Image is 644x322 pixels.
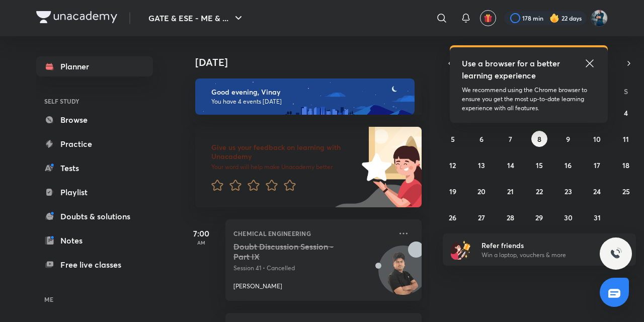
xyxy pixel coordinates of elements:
button: October 23, 2025 [560,183,576,199]
abbr: October 22, 2025 [536,187,543,196]
img: avatar [484,14,493,23]
abbr: October 26, 2025 [449,213,456,222]
abbr: October 17, 2025 [594,160,600,170]
a: Playlist [36,182,153,202]
button: October 8, 2025 [531,131,547,147]
h5: 7:00 [181,227,221,239]
abbr: October 13, 2025 [478,160,485,170]
button: October 27, 2025 [473,209,490,225]
img: streak [549,13,559,23]
img: Avatar [379,251,427,299]
h5: Use a browser for a better learning experience [462,57,562,82]
button: October 16, 2025 [560,157,576,173]
a: Browse [36,110,153,130]
abbr: October 5, 2025 [451,134,455,144]
img: evening [195,78,415,115]
a: Practice [36,134,153,154]
abbr: October 23, 2025 [565,187,572,196]
button: October 29, 2025 [531,209,547,225]
h6: ME [36,291,153,308]
button: October 5, 2025 [445,131,461,147]
button: October 20, 2025 [473,183,490,199]
img: ttu [610,248,622,260]
img: Company Logo [36,11,117,23]
a: Planner [36,56,153,76]
button: October 6, 2025 [473,131,490,147]
abbr: Saturday [624,87,628,96]
button: October 26, 2025 [445,209,461,225]
abbr: October 25, 2025 [622,187,630,196]
abbr: October 6, 2025 [479,134,484,144]
a: Free live classes [36,255,153,275]
p: Win a laptop, vouchers & more [481,251,605,260]
h6: Give us your feedback on learning with Unacademy [211,143,358,161]
button: October 7, 2025 [503,131,519,147]
abbr: October 28, 2025 [507,213,514,222]
abbr: October 29, 2025 [535,213,543,222]
h6: SELF STUDY [36,93,153,110]
abbr: October 19, 2025 [449,187,456,196]
h6: Good evening, Vinay [211,88,406,97]
button: October 31, 2025 [589,209,605,225]
a: Notes [36,230,153,251]
abbr: October 11, 2025 [623,134,629,144]
button: October 25, 2025 [618,183,634,199]
button: October 4, 2025 [618,105,634,121]
img: feedback_image [328,127,422,207]
abbr: October 15, 2025 [536,160,543,170]
p: AM [181,239,221,246]
button: October 15, 2025 [531,157,547,173]
abbr: October 8, 2025 [537,134,541,144]
h5: Doubt Discussion Session - Part IX [233,242,359,262]
h6: Refer friends [481,240,605,251]
button: October 24, 2025 [589,183,605,199]
button: October 21, 2025 [503,183,519,199]
button: October 11, 2025 [618,131,634,147]
abbr: October 24, 2025 [593,187,601,196]
abbr: October 30, 2025 [564,213,573,222]
abbr: October 7, 2025 [509,134,512,144]
button: October 17, 2025 [589,157,605,173]
abbr: October 21, 2025 [507,187,514,196]
button: October 14, 2025 [503,157,519,173]
abbr: October 27, 2025 [478,213,485,222]
abbr: October 20, 2025 [477,187,486,196]
button: October 13, 2025 [473,157,490,173]
abbr: October 4, 2025 [624,108,628,118]
p: You have 4 events [DATE] [211,98,406,106]
abbr: October 18, 2025 [622,160,629,170]
button: GATE & ESE - ME & ... [142,8,251,28]
p: [PERSON_NAME] [233,282,282,291]
button: October 10, 2025 [589,131,605,147]
p: Your word will help make Unacademy better [211,163,358,171]
a: Company Logo [36,11,117,26]
button: October 12, 2025 [445,157,461,173]
p: Session 41 • Cancelled [233,264,391,273]
abbr: October 10, 2025 [593,134,601,144]
button: October 30, 2025 [560,209,576,225]
abbr: October 31, 2025 [594,213,601,222]
abbr: October 12, 2025 [449,160,456,170]
img: referral [451,239,471,260]
button: October 22, 2025 [531,183,547,199]
button: October 19, 2025 [445,183,461,199]
abbr: October 9, 2025 [566,134,570,144]
img: Vinay Upadhyay [591,10,608,27]
abbr: October 14, 2025 [507,160,514,170]
p: Chemical Engineering [233,227,391,239]
button: October 28, 2025 [503,209,519,225]
button: October 9, 2025 [560,131,576,147]
abbr: October 16, 2025 [565,160,572,170]
button: October 18, 2025 [618,157,634,173]
a: Tests [36,158,153,178]
a: Doubts & solutions [36,206,153,226]
h4: [DATE] [195,56,432,68]
button: avatar [480,10,496,26]
p: We recommend using the Chrome browser to ensure you get the most up-to-date learning experience w... [462,86,596,113]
